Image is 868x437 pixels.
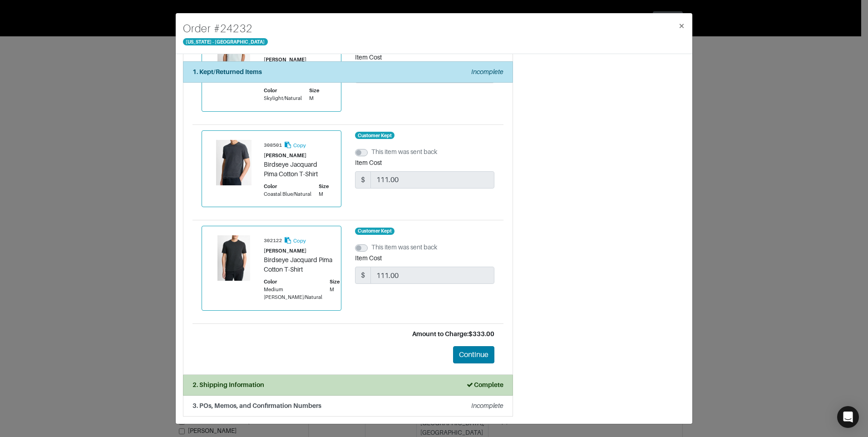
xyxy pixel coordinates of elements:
[264,87,302,94] div: Color
[264,153,306,158] small: [PERSON_NAME]
[211,35,256,80] img: Product
[355,253,382,263] label: Item Cost
[293,238,306,243] small: Copy
[371,147,437,157] label: This item was sent back
[183,20,268,37] h4: Order # 24232
[264,160,332,179] div: Birdseye Jacquard Pima Cotton T-Shirt
[192,402,321,409] strong: 3. POs, Memos, and Confirmation Numbers
[192,381,264,388] strong: 2. Shipping Information
[264,143,282,148] small: 308501
[264,183,311,190] div: Color
[283,235,306,246] button: Copy
[355,158,382,168] label: Item Cost
[192,68,262,75] strong: 1. Kept/Returned Items
[309,87,319,94] div: Size
[202,329,494,339] div: Amount to Charge: $333.00
[355,171,371,189] span: $
[355,132,395,139] span: Customer Kept
[264,286,322,301] div: Medium [PERSON_NAME]/Natural
[264,248,306,253] small: [PERSON_NAME]
[466,381,503,388] strong: Complete
[211,235,256,281] img: Product
[471,402,503,409] em: Incomplete
[671,13,692,39] button: Close
[371,243,437,252] label: This item was sent back
[319,190,329,198] div: M
[293,143,306,148] small: Copy
[264,57,306,62] small: [PERSON_NAME]
[355,53,382,62] label: Item Cost
[678,20,685,32] span: ×
[471,68,503,75] em: Incomplete
[330,278,340,286] div: Size
[355,267,371,284] span: $
[355,228,395,235] span: Customer Kept
[837,406,859,428] div: Open Intercom Messenger
[211,140,256,185] img: Product
[283,140,306,150] button: Copy
[264,238,282,244] small: 302122
[264,94,302,102] div: Skylight/Natural
[264,190,311,198] div: Coastal Blue/Natural
[264,255,340,274] div: Birdseye Jacquard Pima Cotton T-Shirt
[309,94,319,102] div: M
[330,286,340,293] div: M
[264,278,322,286] div: Color
[319,183,329,190] div: Size
[453,346,494,363] button: Continue
[183,38,268,45] span: [US_STATE] - [GEOGRAPHIC_DATA]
